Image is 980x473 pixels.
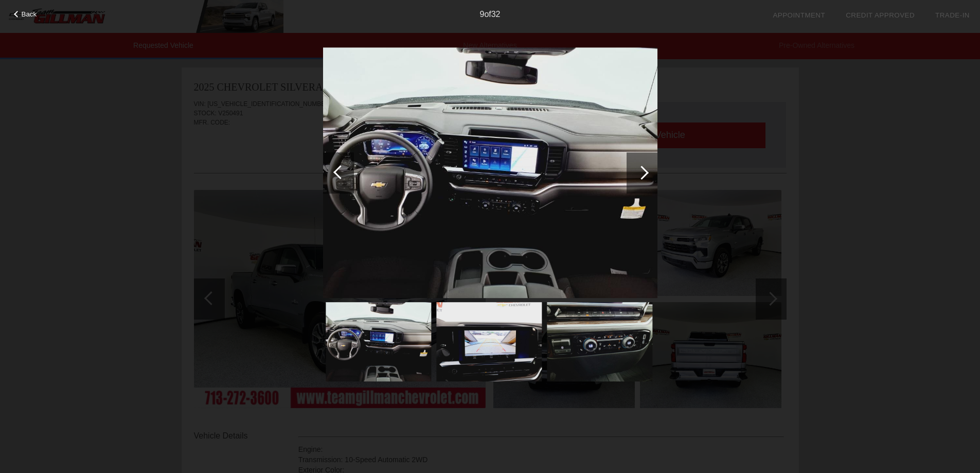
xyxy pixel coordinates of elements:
[479,10,484,19] span: 9
[547,302,652,381] img: b66c56140211c76abea55fb233be50ff.jpg
[436,302,542,381] img: 8ab24aafc945717cbd62302b5713c565.jpg
[491,10,501,19] span: 32
[935,11,970,19] a: Trade-In
[22,10,37,18] span: Back
[323,47,657,299] img: aaed19fe095d6606f64d73533341b667.jpg
[846,11,915,19] a: Credit Approved
[773,11,825,19] a: Appointment
[326,302,431,381] img: aaed19fe095d6606f64d73533341b667.jpg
